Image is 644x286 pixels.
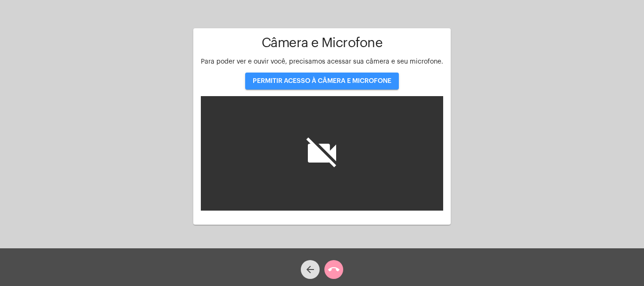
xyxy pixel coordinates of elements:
[253,78,391,84] span: PERMITIR ACESSO À CÂMERA E MICROFONE
[201,36,443,50] h1: Câmera e Microfone
[305,264,316,275] mat-icon: arrow_back
[328,264,339,275] mat-icon: call_end
[245,73,399,90] button: PERMITIR ACESSO À CÂMERA E MICROFONE
[201,58,443,65] span: Para poder ver e ouvir você, precisamos acessar sua câmera e seu microfone.
[303,134,341,172] i: videocam_off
